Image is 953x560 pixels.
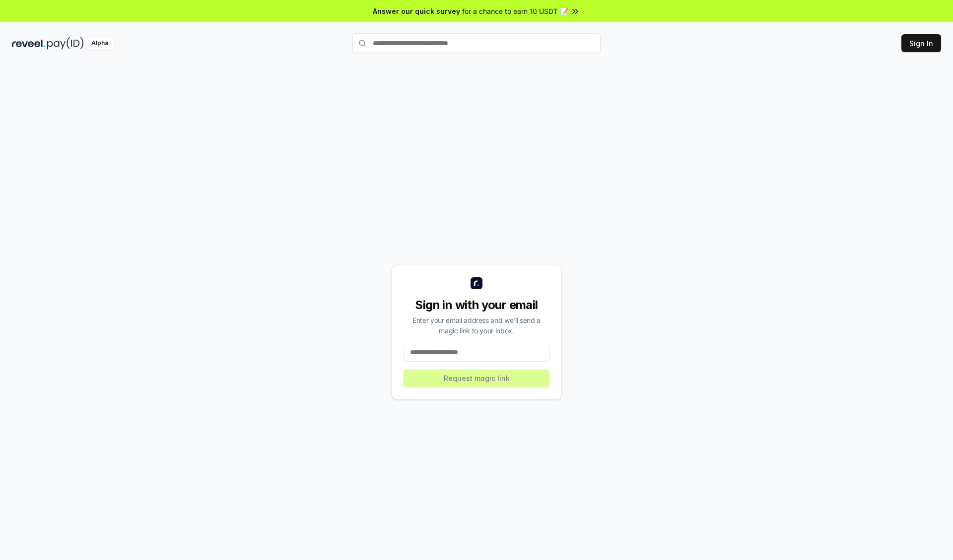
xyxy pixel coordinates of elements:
span: Answer our quick survey [373,6,460,16]
div: Enter your email address and we’ll send a magic link to your inbox. [404,315,549,336]
span: for a chance to earn 10 USDT 📝 [462,6,568,16]
div: Sign in with your email [404,297,549,313]
img: pay_id [47,37,84,50]
div: Alpha [86,37,114,50]
button: Sign In [901,34,941,52]
img: logo_small [471,277,482,289]
img: reveel_dark [12,37,45,50]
